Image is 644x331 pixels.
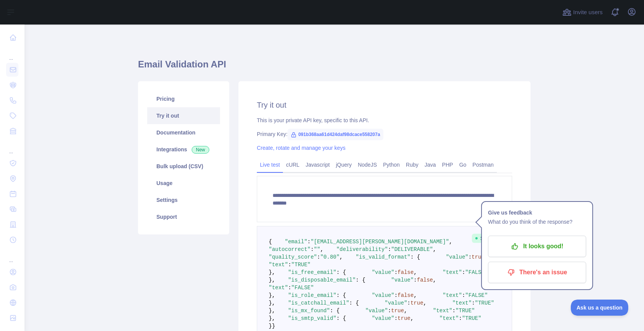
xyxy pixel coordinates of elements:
[320,254,339,260] span: "0.80"
[388,308,391,314] span: :
[269,262,288,268] span: "text"
[288,285,291,291] span: :
[391,246,433,252] span: "DELIVERABLE"
[443,269,462,275] span: "text"
[288,277,355,283] span: "is_disposable_email"
[307,239,310,245] span: :
[269,323,272,329] span: }
[385,300,407,306] span: "value"
[317,254,320,260] span: :
[147,175,220,192] a: Usage
[472,300,475,306] span: :
[452,300,472,306] span: "text"
[388,246,391,252] span: :
[288,308,330,314] span: "is_mx_found"
[269,277,275,283] span: },
[488,208,586,217] h1: Give us feedback
[391,277,414,283] span: "value"
[269,315,275,321] span: },
[336,246,388,252] span: "deliverability"
[336,315,346,321] span: : {
[138,58,531,77] h1: Email Validation API
[414,277,417,283] span: :
[494,240,580,253] p: It looks good!
[455,308,475,314] span: "TRUE"
[269,239,272,245] span: {
[147,141,220,158] a: Integrations New
[6,139,18,155] div: ...
[488,236,586,257] button: It looks good!
[414,292,417,298] span: ,
[340,254,343,260] span: ,
[411,254,420,260] span: : {
[411,300,424,306] span: true
[403,159,422,171] a: Ruby
[285,239,307,245] span: "email"
[404,308,407,314] span: ,
[6,248,18,264] div: ...
[411,315,414,321] span: ,
[269,246,310,252] span: "autocorrect"
[302,159,333,171] a: Javascript
[291,262,310,268] span: "TRUE"
[449,239,452,245] span: ,
[394,292,398,298] span: :
[147,208,220,225] a: Support
[465,269,488,275] span: "FALSE"
[320,246,323,252] span: ,
[573,8,603,17] span: Invite users
[147,158,220,175] a: Bulk upload (CSV)
[147,124,220,141] a: Documentation
[433,246,436,252] span: ,
[269,300,275,306] span: },
[288,269,336,275] span: "is_free_email"
[365,308,388,314] span: "value"
[257,145,345,151] a: Create, rotate and manage your keys
[468,254,472,260] span: :
[269,308,275,314] span: },
[314,246,320,252] span: ""
[356,254,411,260] span: "is_valid_format"
[6,46,18,61] div: ...
[336,292,346,298] span: : {
[443,292,462,298] span: "text"
[269,269,275,275] span: },
[465,292,488,298] span: "FALSE"
[269,285,288,291] span: "text"
[391,308,404,314] span: true
[456,159,470,171] a: Go
[475,300,494,306] span: "TRUE"
[472,234,504,243] span: Success
[288,262,291,268] span: :
[422,159,439,171] a: Java
[283,159,302,171] a: cURL
[394,315,398,321] span: :
[417,277,433,283] span: false
[494,266,580,279] p: There's an issue
[257,130,512,138] div: Primary Key:
[459,315,462,321] span: :
[257,116,512,124] div: This is your private API key, specific to this API.
[439,159,456,171] a: PHP
[462,292,465,298] span: :
[356,277,365,283] span: : {
[571,300,629,316] iframe: Toggle Customer Support
[394,269,398,275] span: :
[147,90,220,107] a: Pricing
[288,292,336,298] span: "is_role_email"
[446,254,468,260] span: "value"
[192,146,209,154] span: New
[147,192,220,208] a: Settings
[355,159,380,171] a: NodeJS
[257,159,283,171] a: Live test
[372,292,394,298] span: "value"
[147,107,220,124] a: Try it out
[470,159,497,171] a: Postman
[336,269,346,275] span: : {
[452,308,455,314] span: :
[269,292,275,298] span: },
[288,300,349,306] span: "is_catchall_email"
[310,246,314,252] span: :
[488,262,586,283] button: There's an issue
[310,239,449,245] span: "[EMAIL_ADDRESS][PERSON_NAME][DOMAIN_NAME]"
